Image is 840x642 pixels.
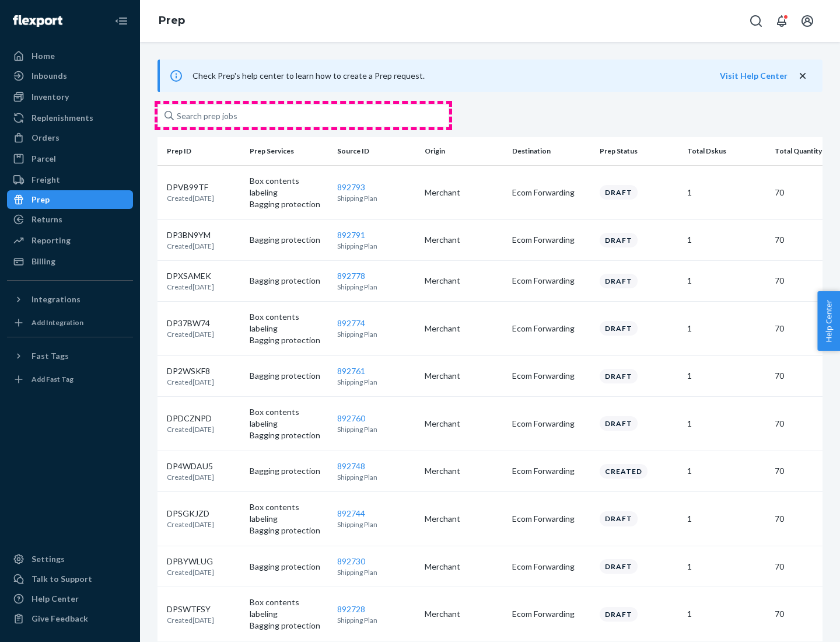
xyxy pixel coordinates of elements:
[32,613,88,624] div: Give Feedback
[337,461,365,471] a: 892748
[425,465,503,477] p: Merchant
[167,460,214,472] p: DP4WDAU5
[512,465,590,477] p: Ecom Forwarding
[337,241,415,251] p: Shipping Plan
[687,465,765,477] p: 1
[332,137,420,165] th: Source ID
[687,418,765,430] p: 1
[512,323,590,334] p: Ecom Forwarding
[512,234,590,246] p: Ecom Forwarding
[796,9,819,33] button: Open account menu
[167,365,214,377] p: DP2WSKF8
[687,370,765,382] p: 1
[167,241,214,251] p: Created [DATE]
[508,137,595,165] th: Destination
[167,282,214,292] p: Created [DATE]
[250,275,328,287] p: Bagging protection
[7,347,133,365] button: Fast Tags
[7,149,133,168] a: Parcel
[337,182,365,192] a: 892793
[7,370,133,389] a: Add Fast Tag
[32,573,92,585] div: Talk to Support
[797,70,808,82] button: close
[420,137,508,165] th: Origin
[337,567,415,577] p: Shipping Plan
[7,190,133,209] a: Prep
[32,50,55,62] div: Home
[687,234,765,246] p: 1
[32,153,56,165] div: Parcel
[337,604,365,614] a: 892728
[600,559,638,574] div: Draft
[32,112,93,124] div: Replenishments
[425,513,503,525] p: Merchant
[512,275,590,287] p: Ecom Forwarding
[512,370,590,382] p: Ecom Forwarding
[32,91,69,103] div: Inventory
[7,109,133,127] a: Replenishments
[337,556,365,566] a: 892730
[687,275,765,287] p: 1
[425,418,503,430] p: Merchant
[250,501,328,525] p: Box contents labeling
[600,274,638,288] div: Draft
[167,567,214,577] p: Created [DATE]
[425,275,503,287] p: Merchant
[250,465,328,477] p: Bagging protection
[512,418,590,430] p: Ecom Forwarding
[600,369,638,383] div: Draft
[337,413,365,423] a: 892760
[600,464,647,479] div: Created
[687,608,765,620] p: 1
[32,553,65,565] div: Settings
[250,620,328,631] p: Bagging protection
[32,214,62,225] div: Returns
[337,329,415,339] p: Shipping Plan
[32,132,60,144] div: Orders
[167,182,214,193] p: DPVB99TF
[687,561,765,573] p: 1
[7,550,133,568] a: Settings
[167,556,214,567] p: DPBYWLUG
[157,137,245,165] th: Prep ID
[512,561,590,573] p: Ecom Forwarding
[167,424,214,434] p: Created [DATE]
[7,290,133,309] button: Integrations
[512,187,590,198] p: Ecom Forwarding
[32,374,73,384] div: Add Fast Tag
[7,570,133,588] a: Talk to Support
[770,9,793,33] button: Open notifications
[687,323,765,334] p: 1
[817,291,840,351] button: Help Center
[7,128,133,147] a: Orders
[337,271,365,281] a: 892778
[192,71,425,81] span: Check Prep's help center to learn how to create a Prep request.
[7,589,133,608] a: Help Center
[110,9,133,33] button: Close Navigation
[167,193,214,203] p: Created [DATE]
[425,187,503,198] p: Merchant
[337,615,415,625] p: Shipping Plan
[7,609,133,628] button: Give Feedback
[167,317,214,329] p: DP37BW74
[600,607,638,622] div: Draft
[167,270,214,282] p: DPXSAMEK
[600,321,638,336] div: Draft
[32,593,79,605] div: Help Center
[250,175,328,198] p: Box contents labeling
[250,430,328,441] p: Bagging protection
[7,252,133,271] a: Billing
[250,596,328,620] p: Box contents labeling
[337,282,415,292] p: Shipping Plan
[7,67,133,85] a: Inbounds
[167,377,214,387] p: Created [DATE]
[337,377,415,387] p: Shipping Plan
[682,137,770,165] th: Total Dskus
[425,234,503,246] p: Merchant
[250,311,328,334] p: Box contents labeling
[167,229,214,241] p: DP3BN9YM
[687,513,765,525] p: 1
[720,70,787,82] button: Visit Help Center
[425,608,503,620] p: Merchant
[7,313,133,332] a: Add Integration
